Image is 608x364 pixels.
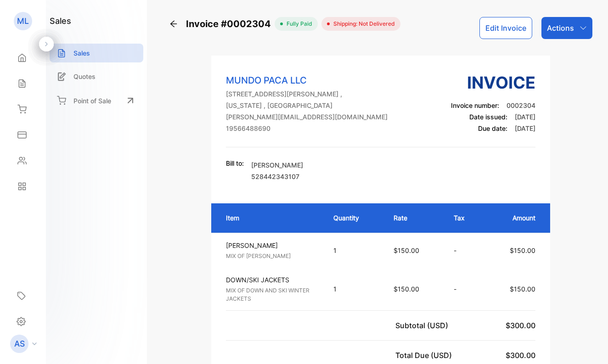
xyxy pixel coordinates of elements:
p: 1 [333,246,375,255]
p: AS [14,338,25,350]
button: Actions [541,17,592,39]
span: 0002304 [507,101,535,109]
p: Point of Sale [73,96,111,106]
h3: Invoice [451,70,535,95]
p: Sales [73,48,90,58]
a: Sales [50,44,143,62]
p: 1 [333,284,375,294]
p: Rate [394,213,435,223]
p: [PERSON_NAME] [251,160,303,170]
p: Total Due (USD) [395,350,456,361]
p: Bill to: [226,158,244,168]
span: $150.00 [394,285,419,293]
span: [DATE] [515,124,535,132]
a: Point of Sale [50,90,143,111]
p: MIX OF [PERSON_NAME] [226,252,317,260]
p: ML [17,15,29,27]
span: $150.00 [510,285,535,293]
p: Tax [454,213,475,223]
span: $150.00 [510,246,535,254]
p: Quantity [333,213,375,223]
p: - [454,284,475,294]
p: Subtotal (USD) [395,320,452,331]
p: [STREET_ADDRESS][PERSON_NAME] , [226,89,388,99]
span: $150.00 [394,246,419,254]
p: DOWN/SKI JACKETS [226,275,317,285]
p: Item [226,213,315,223]
p: [US_STATE] , [GEOGRAPHIC_DATA] [226,101,388,110]
button: Edit Invoice [479,17,532,39]
span: Invoice number: [451,101,499,109]
p: MIX OF DOWN AND SKI WINTER JACKETS [226,286,317,303]
span: Invoice #0002304 [186,17,275,31]
p: [PERSON_NAME][EMAIL_ADDRESS][DOMAIN_NAME] [226,112,388,122]
span: $300.00 [506,321,535,330]
p: - [454,246,475,255]
span: [DATE] [515,113,535,121]
span: Date issued: [469,113,507,121]
p: Quotes [73,72,96,81]
span: $300.00 [506,351,535,360]
span: Shipping: Not Delivered [330,20,395,28]
iframe: LiveChat chat widget [569,325,608,364]
h1: sales [50,15,71,27]
p: Actions [547,22,574,34]
p: MUNDO PACA LLC [226,73,388,87]
p: Amount [494,213,535,223]
span: fully paid [283,20,312,28]
p: 19566488690 [226,123,388,133]
p: [PERSON_NAME] [226,241,317,250]
a: Quotes [50,67,143,86]
p: 528442343107 [251,172,303,181]
span: Due date: [478,124,507,132]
